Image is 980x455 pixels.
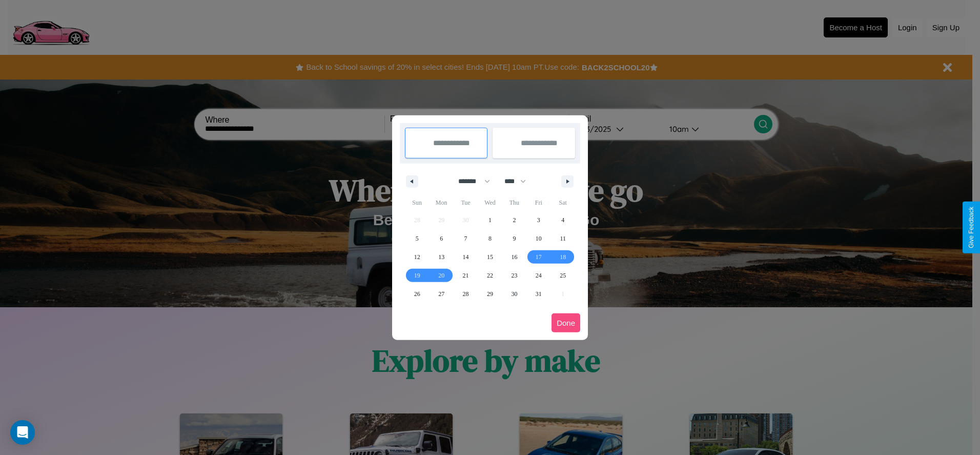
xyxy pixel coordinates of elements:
button: 7 [454,229,478,248]
button: 20 [429,266,453,285]
button: 23 [502,266,526,285]
span: 5 [416,229,419,248]
button: 16 [502,248,526,266]
button: 17 [526,248,550,266]
button: 4 [551,211,575,229]
button: 27 [429,285,453,303]
span: 1 [488,211,492,229]
span: Mon [429,194,453,211]
span: 28 [463,285,469,303]
span: 7 [464,229,467,248]
span: 15 [487,248,493,266]
span: 24 [536,266,542,285]
span: 19 [414,266,420,285]
span: 27 [438,285,444,303]
button: 10 [526,229,550,248]
button: 26 [405,285,429,303]
span: 21 [463,266,469,285]
span: 22 [487,266,493,285]
button: 6 [429,229,453,248]
span: 31 [536,285,542,303]
span: 13 [438,248,444,266]
button: 2 [502,211,526,229]
button: Done [552,313,580,332]
button: 15 [478,248,502,266]
button: 8 [478,229,502,248]
div: Give Feedback [968,207,975,248]
span: 20 [438,266,444,285]
button: 25 [551,266,575,285]
span: Fri [526,194,550,211]
span: 2 [513,211,516,229]
button: 11 [551,229,575,248]
span: 17 [536,248,542,266]
button: 22 [478,266,502,285]
span: Thu [502,194,526,211]
span: 12 [414,248,420,266]
button: 21 [454,266,478,285]
span: 14 [463,248,469,266]
button: 31 [526,285,550,303]
span: 30 [511,285,517,303]
span: Sun [405,194,429,211]
div: Open Intercom Messenger [10,420,35,445]
span: 3 [537,211,540,229]
span: 11 [560,229,566,248]
button: 30 [502,285,526,303]
button: 12 [405,248,429,266]
span: Sat [551,194,575,211]
span: 16 [511,248,517,266]
span: 9 [513,229,516,248]
button: 13 [429,248,453,266]
button: 24 [526,266,550,285]
span: 6 [440,229,443,248]
button: 14 [454,248,478,266]
span: 25 [560,266,566,285]
span: 10 [536,229,542,248]
button: 3 [526,211,550,229]
span: Tue [454,194,478,211]
span: 18 [560,248,566,266]
button: 1 [478,211,502,229]
button: 18 [551,248,575,266]
button: 9 [502,229,526,248]
span: 4 [561,211,564,229]
span: 26 [414,285,420,303]
button: 29 [478,285,502,303]
button: 5 [405,229,429,248]
button: 19 [405,266,429,285]
button: 28 [454,285,478,303]
span: 29 [487,285,493,303]
span: 8 [488,229,492,248]
span: 23 [511,266,517,285]
span: Wed [478,194,502,211]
